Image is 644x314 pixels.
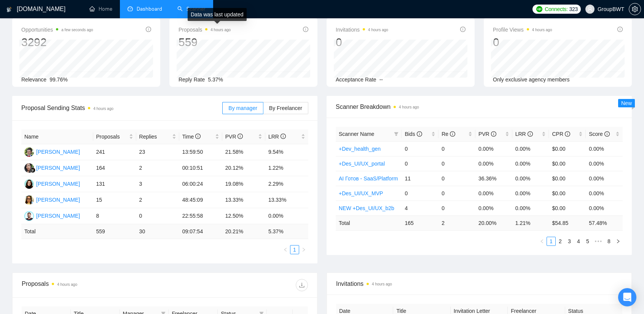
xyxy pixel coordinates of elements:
[586,156,623,171] td: 0.00%
[281,245,290,254] li: Previous Page
[392,128,400,140] span: filter
[604,237,614,246] li: 8
[265,144,308,160] td: 9.54%
[179,25,231,34] span: Proposals
[491,131,496,137] span: info-circle
[438,141,475,156] td: 0
[545,5,567,13] span: Connects:
[49,77,67,83] span: 99.76%
[442,131,455,137] span: Re
[222,192,265,208] td: 13.33%
[136,224,179,239] td: 30
[438,215,475,230] td: 2
[136,129,179,144] th: Replies
[177,6,206,12] a: searchScanner
[188,8,247,21] div: Data was last updated
[556,237,565,246] li: 2
[629,6,641,12] span: setting
[301,247,306,252] span: right
[296,282,308,288] span: download
[336,25,388,34] span: Invitations
[339,190,383,196] a: +Des_UI/UX_MVP
[303,27,308,32] span: info-circle
[136,144,179,160] td: 23
[268,134,286,140] span: LRR
[586,186,623,201] td: 0.00%
[195,134,201,139] span: info-circle
[629,3,641,15] button: setting
[512,201,549,215] td: 0.00%
[547,237,555,245] a: 1
[93,107,113,111] time: 4 hours ago
[222,208,265,224] td: 12.50%
[336,215,402,230] td: Total
[379,77,383,83] span: --
[96,132,128,141] span: Proposals
[537,237,547,246] li: Previous Page
[614,237,623,246] li: Next Page
[128,6,133,11] span: dashboard
[475,141,512,156] td: 0.00%
[549,141,586,156] td: $0.00
[618,288,636,306] div: Open Intercom Messenger
[621,100,632,106] span: New
[222,224,265,239] td: 20.21 %
[574,237,583,245] a: 4
[179,35,231,49] div: 559
[339,205,394,211] a: NEW +Des_UI/UX_b2b
[549,156,586,171] td: $0.00
[179,176,222,192] td: 06:00:24
[265,224,308,239] td: 5.37 %
[493,35,552,49] div: 0
[21,224,93,239] td: Total
[592,237,604,246] span: •••
[515,131,533,137] span: LRR
[556,237,564,245] a: 2
[586,201,623,215] td: 0.00%
[179,224,222,239] td: 09:07:54
[36,180,80,188] div: [PERSON_NAME]
[336,77,376,83] span: Acceptance Rate
[417,131,422,137] span: info-circle
[574,237,583,246] li: 4
[394,132,399,136] span: filter
[139,132,171,141] span: Replies
[265,208,308,224] td: 0.00%
[586,141,623,156] td: 0.00%
[146,27,151,32] span: info-circle
[179,192,222,208] td: 48:45:09
[438,171,475,186] td: 0
[225,134,243,140] span: PVR
[552,131,570,137] span: CPR
[21,35,93,49] div: 3292
[339,161,385,167] a: +Des_UI/UX_portal
[36,164,80,172] div: [PERSON_NAME]
[93,224,136,239] td: 559
[24,180,80,186] a: SK[PERSON_NAME]
[265,176,308,192] td: 2.29%
[512,171,549,186] td: 0.00%
[24,164,80,171] a: SN[PERSON_NAME]
[21,77,46,83] span: Relevance
[228,105,257,111] span: By manager
[629,6,641,12] a: setting
[586,171,623,186] td: 0.00%
[528,131,533,137] span: info-circle
[21,103,222,113] span: Proposal Sending Stats
[372,282,392,286] time: 4 hours ago
[182,134,201,140] span: Time
[24,196,80,202] a: OL[PERSON_NAME]
[532,28,552,32] time: 4 hours ago
[208,77,223,83] span: 5.37%
[36,148,80,156] div: [PERSON_NAME]
[36,196,80,204] div: [PERSON_NAME]
[136,160,179,176] td: 2
[549,215,586,230] td: $ 54.85
[586,215,623,230] td: 57.48 %
[265,192,308,208] td: 13.33%
[6,3,12,16] img: logo
[583,237,592,246] li: 5
[475,156,512,171] td: 0.00%
[438,201,475,215] td: 0
[136,176,179,192] td: 3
